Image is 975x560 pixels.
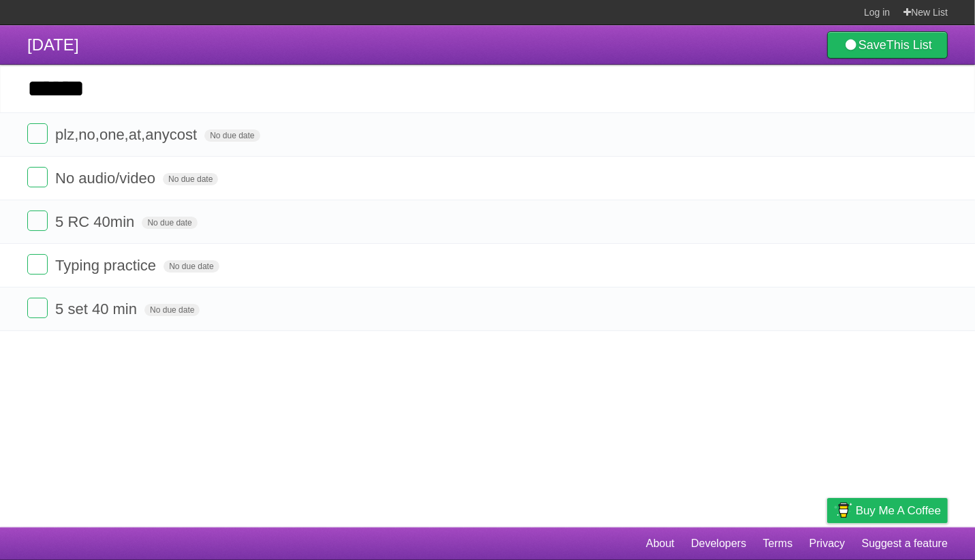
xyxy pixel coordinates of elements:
[27,123,48,144] label: Done
[886,38,932,52] b: This List
[809,531,845,557] a: Privacy
[27,254,48,275] label: Done
[55,170,159,187] span: No audio/video
[142,217,197,229] span: No due date
[834,499,852,522] img: Buy me a coffee
[646,531,675,557] a: About
[163,173,218,185] span: No due date
[27,35,79,54] span: [DATE]
[856,499,941,523] span: Buy me a coffee
[55,300,140,317] span: 5 set 40 min
[27,167,48,187] label: Done
[763,531,793,557] a: Terms
[164,260,219,273] span: No due date
[55,126,200,143] span: plz,no,one,at,anycost
[55,257,159,274] span: Typing practice
[827,498,948,523] a: Buy me a coffee
[55,213,138,230] span: 5 RC 40min
[204,129,260,142] span: No due date
[144,304,200,316] span: No due date
[27,298,48,318] label: Done
[827,31,948,59] a: SaveThis List
[27,211,48,231] label: Done
[862,531,948,557] a: Suggest a feature
[691,531,746,557] a: Developers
